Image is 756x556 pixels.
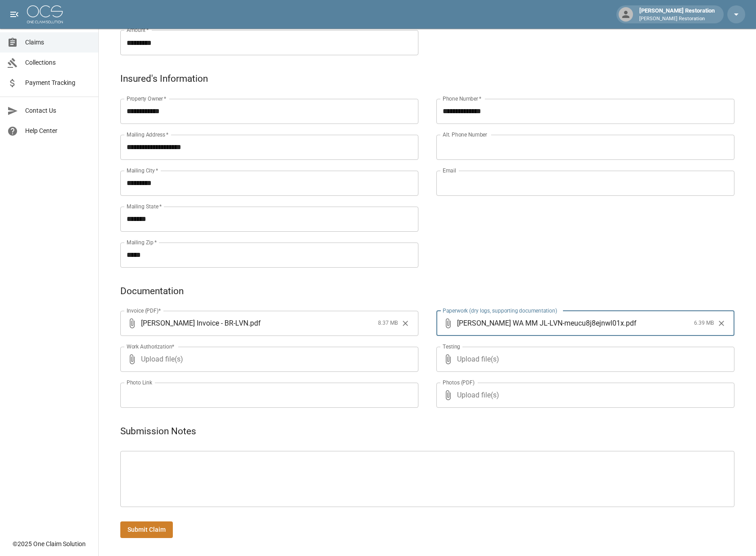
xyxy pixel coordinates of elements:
button: Clear [399,317,412,330]
label: Mailing State [127,203,162,210]
label: Paperwork (dry logs, supporting documentation) [443,307,557,314]
label: Mailing Address [127,131,168,138]
span: 6.39 MB [694,319,714,328]
span: [PERSON_NAME] Invoice - BR-LVN [141,318,248,328]
label: Amount [127,26,149,34]
span: Claims [25,38,91,47]
span: 8.37 MB [378,319,398,328]
span: Contact Us [25,106,91,115]
span: [PERSON_NAME] WA MM JL-LVN-meucu8j8ejnwl01x [457,318,624,328]
span: Upload file(s) [457,347,710,372]
label: Email [443,167,456,174]
button: open drawer [5,5,23,23]
p: [PERSON_NAME] Restoration [639,15,715,23]
div: © 2025 One Claim Solution [13,539,86,548]
button: Clear [715,317,728,330]
img: ocs-logo-white-transparent.png [27,5,63,23]
span: Payment Tracking [25,78,91,88]
label: Mailing Zip [127,238,157,246]
label: Photos (PDF) [443,379,475,386]
span: . pdf [248,318,261,328]
button: Submit Claim [120,521,173,538]
label: Invoice (PDF)* [127,307,161,314]
label: Property Owner [127,95,167,102]
span: Upload file(s) [457,383,710,408]
div: [PERSON_NAME] Restoration [636,6,718,22]
label: Photo Link [127,379,152,386]
label: Mailing City [127,167,158,174]
label: Alt. Phone Number [443,131,487,138]
span: . pdf [624,318,637,328]
span: Collections [25,58,91,67]
span: Help Center [25,126,91,136]
label: Testing [443,343,460,350]
span: Upload file(s) [141,347,394,372]
label: Work Authorization* [127,343,175,350]
label: Phone Number [443,95,481,102]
